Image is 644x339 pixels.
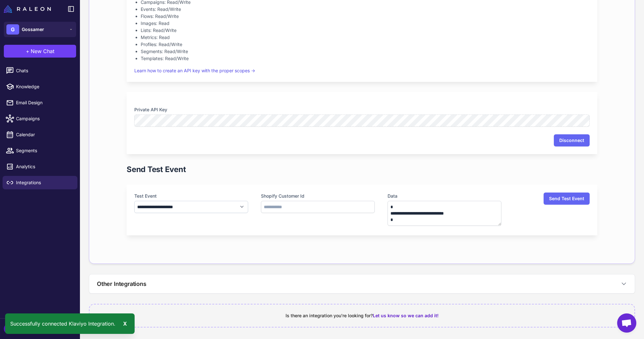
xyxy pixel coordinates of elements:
span: Knowledge [16,83,72,90]
span: New Chat [31,47,54,55]
img: Raleon Logo [4,5,51,13]
li: Profiles: Read/Write [141,41,590,48]
li: Flows: Read/Write [141,13,590,20]
a: Knowledge [3,80,77,93]
li: Metrics: Read [141,34,590,41]
h1: Send Test Event [127,164,186,175]
button: +New Chat [4,45,76,58]
label: Private API Key [134,106,590,113]
span: Chats [16,67,72,74]
a: Email Design [3,96,77,109]
a: Raleon Logo [4,5,53,13]
span: Integrations [16,179,72,186]
li: Events: Read/Write [141,6,590,13]
span: Email Design [16,99,72,106]
a: Analytics [3,160,77,173]
div: Successfully connected Klaviyo Integration. [5,313,135,334]
span: + [26,47,29,55]
li: Lists: Read/Write [141,27,590,34]
button: Send Test Event [544,193,590,205]
span: Segments [16,147,72,154]
a: Campaigns [3,112,77,125]
label: Shopify Customer Id [261,193,375,200]
li: Segments: Read/Write [141,48,590,55]
button: Disconnect [554,134,590,146]
span: Gossamer [22,26,44,33]
h3: Other Integrations [97,280,146,288]
li: Images: Read [141,20,590,27]
div: G [6,24,19,35]
a: Calendar [3,128,77,141]
span: Calendar [16,131,72,138]
label: Test Event [134,193,248,200]
button: GGossamer [4,22,76,37]
div: Is there an integration you're looking for? [97,312,627,319]
button: Other Integrations [89,274,635,293]
div: X [121,319,130,329]
li: Templates: Read/Write [141,55,590,62]
a: Integrations [3,176,77,189]
div: PR [4,324,17,334]
a: Learn how to create an API key with the proper scopes → [134,68,255,73]
label: Data [388,193,501,200]
span: Let us know so we can add it! [373,313,439,318]
span: Campaigns [16,115,72,122]
div: Open chat [617,313,636,333]
a: Chats [3,64,77,77]
a: Segments [3,144,77,157]
span: Analytics [16,163,72,170]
